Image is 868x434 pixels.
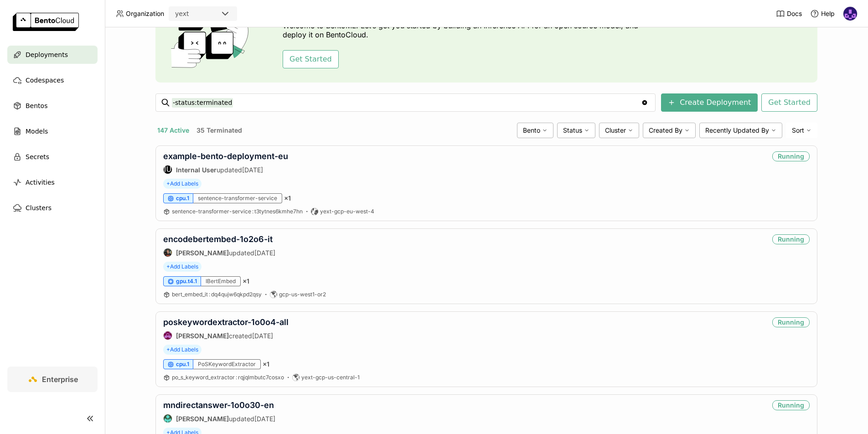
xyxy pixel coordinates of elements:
span: [DATE] [242,166,263,174]
span: Status [563,126,582,134]
button: 147 Active [155,124,191,136]
a: bert_embed_it:dq4qujw6qkpd2qsy [172,291,262,298]
span: × 1 [284,194,291,202]
div: Created By [643,123,696,138]
button: Create Deployment [661,93,758,112]
div: Running [772,317,810,327]
span: bert_embed_it dq4qujw6qkpd2qsy [172,291,262,298]
button: Get Started [761,93,817,112]
a: Activities [7,173,98,191]
a: mndirectanswer-1o0o30-en [163,400,274,410]
span: +Add Labels [163,179,201,189]
p: Welcome to BentoML! Let’s get you started by building an Inference API for an open source model, ... [283,21,643,39]
svg: Clear value [641,99,648,106]
span: [DATE] [254,415,275,423]
div: Recently Updated By [699,123,782,138]
div: Running [772,400,810,410]
span: : [236,374,237,381]
span: × 1 [243,277,249,285]
span: Codespaces [26,75,64,86]
span: sentence-transformer-service t3tytnes6kmhe7hn [172,208,303,215]
span: Deployments [26,49,68,60]
strong: [PERSON_NAME] [176,415,229,423]
span: +Add Labels [163,345,201,355]
a: Models [7,122,98,140]
img: Sneha Kuchipudi [843,7,857,21]
span: Activities [26,177,55,188]
a: Clusters [7,199,98,217]
div: Bento [517,123,553,138]
a: poskeywordextractor-1o0o4-all [163,317,289,327]
button: Get Started [283,50,339,68]
a: Codespaces [7,71,98,89]
span: × 1 [263,360,269,368]
span: Bentos [26,100,47,111]
img: Midu Szabo [164,414,172,423]
span: gcp-us-west1-or2 [279,291,326,298]
span: Recently Updated By [705,126,769,134]
span: : [252,208,253,215]
span: [DATE] [252,332,273,340]
strong: [PERSON_NAME] [176,332,229,340]
button: 35 Terminated [195,124,244,136]
div: Internal User [163,165,172,174]
span: Bento [523,126,540,134]
span: gpu.t4.1 [176,278,197,285]
input: Selected yext. [190,10,191,19]
span: cpu.1 [176,195,189,202]
span: Enterprise [42,375,78,384]
div: updated [163,248,275,257]
span: : [209,291,210,298]
span: Sort [792,126,804,134]
img: Vera Almady-Palotai [164,331,172,340]
div: IU [164,165,172,174]
div: sentence-transformer-service [193,193,282,203]
span: +Add Labels [163,262,201,272]
a: po_s_keyword_extractor:rqjqlmbutc7cosxo [172,374,284,381]
span: Clusters [26,202,52,213]
span: yext-gcp-eu-west-4 [320,208,374,215]
strong: Internal User [176,166,217,174]
span: po_s_keyword_extractor rqjqlmbutc7cosxo [172,374,284,381]
a: Enterprise [7,367,98,392]
div: updated [163,165,288,174]
a: Bentos [7,97,98,115]
div: PoSKeywordExtractor [193,359,261,369]
div: yext [175,9,189,18]
span: [DATE] [254,249,275,257]
span: Models [26,126,48,137]
span: Organization [126,10,164,18]
div: updated [163,414,275,423]
a: Docs [776,9,802,18]
div: Running [772,151,810,161]
a: encodebertembed-1o2o6-it [163,234,273,244]
a: example-bento-deployment-eu [163,151,288,161]
div: Status [557,123,595,138]
span: Secrets [26,151,49,162]
div: created [163,331,289,340]
a: Secrets [7,148,98,166]
span: yext-gcp-us-central-1 [301,374,360,381]
div: Sort [786,123,817,138]
span: Help [821,10,835,18]
strong: [PERSON_NAME] [176,249,229,257]
span: Docs [787,10,802,18]
img: logo [13,13,79,31]
div: Cluster [599,123,639,138]
span: Cluster [605,126,626,134]
a: Deployments [7,46,98,64]
div: Help [810,9,835,18]
img: Ryan Pope [164,248,172,257]
span: cpu.1 [176,361,189,368]
span: Created By [649,126,682,134]
a: sentence-transformer-service:t3tytnes6kmhe7hn [172,208,303,215]
div: IBertEmbed [201,276,241,286]
div: Running [772,234,810,244]
input: Search [172,95,641,110]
